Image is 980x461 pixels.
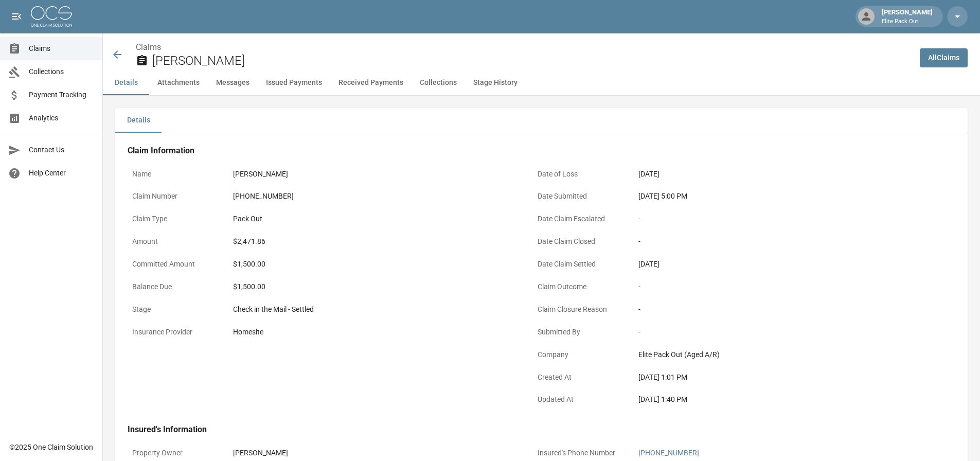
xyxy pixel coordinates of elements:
p: Updated At [533,389,626,410]
p: Claim Outcome [533,277,626,297]
a: Claims [136,42,161,52]
div: © 2025 One Claim Solution [9,442,93,452]
span: Help Center [29,168,94,179]
button: Collections [412,70,465,95]
p: Elite Pack Out [882,17,933,26]
p: Claim Number [128,186,220,206]
p: Stage [128,299,220,320]
div: Check in the Mail - Settled [233,304,516,315]
div: $1,500.00 [233,281,516,292]
button: Issued Payments [258,70,330,95]
div: - [638,327,921,338]
p: Amount [128,232,220,252]
div: Pack Out [233,214,516,224]
button: Details [115,108,162,133]
span: Payment Tracking [29,90,94,100]
p: Date Submitted [533,186,626,206]
button: open drawer [6,6,27,27]
div: - [638,304,921,315]
button: Stage History [465,70,526,95]
div: [DATE] 1:01 PM [638,372,921,383]
h2: [PERSON_NAME] [152,54,912,68]
div: [DATE] 1:40 PM [638,394,921,405]
p: Submitted By [533,322,626,342]
button: Details [103,70,149,95]
p: Company [533,345,626,365]
div: [PHONE_NUMBER] [233,191,516,202]
h4: Insured's Information [128,424,926,435]
p: Committed Amount [128,254,220,274]
p: Insurance Provider [128,322,220,342]
div: - [638,214,921,224]
div: [DATE] [638,259,921,270]
div: [DATE] [638,169,921,180]
div: - [638,236,921,247]
p: Date Claim Settled [533,254,626,274]
button: Messages [208,70,258,95]
img: ocs-logo-white-transparent.png [31,6,72,27]
button: Attachments [149,70,208,95]
span: Claims [29,43,94,54]
span: Analytics [29,113,94,123]
div: $2,471.86 [233,236,516,247]
div: [PERSON_NAME] [878,7,937,26]
p: Claim Type [128,209,220,229]
div: [PERSON_NAME] [233,448,516,458]
button: Received Payments [330,70,412,95]
span: Collections [29,66,94,77]
h4: Claim Information [128,146,926,156]
p: Date of Loss [533,164,626,184]
p: Claim Closure Reason [533,299,626,320]
p: Date Claim Closed [533,232,626,252]
a: [PHONE_NUMBER] [638,449,699,457]
p: Name [128,164,220,184]
a: AllClaims [920,48,968,67]
span: Contact Us [29,145,94,155]
nav: breadcrumb [136,41,912,54]
div: [DATE] 5:00 PM [638,191,921,202]
p: Date Claim Escalated [533,209,626,229]
div: [PERSON_NAME] [233,169,516,180]
div: anchor tabs [103,70,980,95]
div: Elite Pack Out (Aged A/R) [638,349,921,360]
div: - [638,281,921,292]
div: details tabs [115,108,968,133]
div: $1,500.00 [233,259,516,270]
div: Homesite [233,327,516,338]
p: Balance Due [128,277,220,297]
p: Created At [533,367,626,387]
